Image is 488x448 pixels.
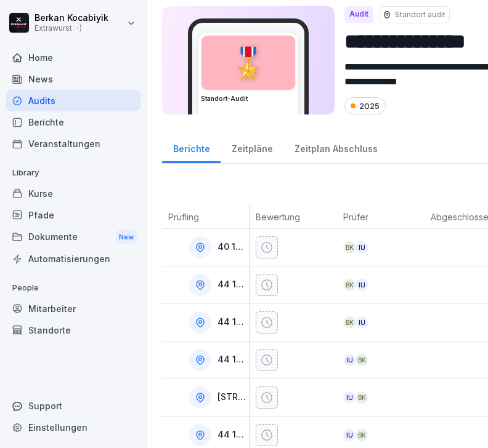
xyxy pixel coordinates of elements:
a: Home [6,47,140,68]
div: IU [356,241,368,254]
a: Berichte [6,111,140,133]
a: Audits [6,90,140,111]
div: Dokumente [6,226,140,249]
div: Audit [344,6,373,23]
div: 🎖️ [201,36,295,90]
div: IU [356,279,368,291]
a: Berichte [162,132,221,163]
div: IU [343,354,356,366]
p: 44 14 [GEOGRAPHIC_DATA] 1 [218,430,246,440]
p: Extrawurst :-) [35,24,108,33]
p: Bewertung [256,210,331,223]
a: Zeitplan Abschluss [283,132,388,163]
a: Automatisierungen [6,248,140,270]
p: 44 12 [GEOGRAPHIC_DATA] 1 [218,354,246,365]
a: DokumenteNew [6,226,140,249]
div: BK [356,429,368,441]
div: BK [343,279,356,291]
div: BK [356,354,368,366]
div: BK [343,241,356,254]
div: BK [356,391,368,404]
div: New [116,230,137,244]
th: Prüfer [337,206,425,229]
div: IU [343,429,356,441]
p: 44 10 Meinerzhagen [218,279,246,290]
a: Pfade [6,204,140,226]
a: News [6,68,140,90]
div: IU [343,391,356,404]
div: IU [356,316,368,329]
h3: Standort-Audit [201,94,296,103]
p: Prüfling [168,210,243,223]
a: Einstellungen [6,417,140,438]
p: Standort audit [395,9,445,20]
div: BK [343,316,356,329]
p: People [6,278,140,298]
a: Mitarbeiter [6,298,140,319]
p: Library [6,163,140,183]
a: Standorte [6,319,140,341]
a: Veranstaltungen [6,133,140,154]
div: Support [6,395,140,417]
p: 44 11 [GEOGRAPHIC_DATA] 1 [218,317,246,327]
a: Kurse [6,183,140,204]
a: Zeitpläne [221,132,283,163]
p: [STREET_ADDRESS] [218,392,246,402]
p: Berkan Kocabiyik [35,13,108,23]
p: 40 10 [GEOGRAPHIC_DATA] 2 [218,242,246,252]
div: 2025 [344,97,386,114]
